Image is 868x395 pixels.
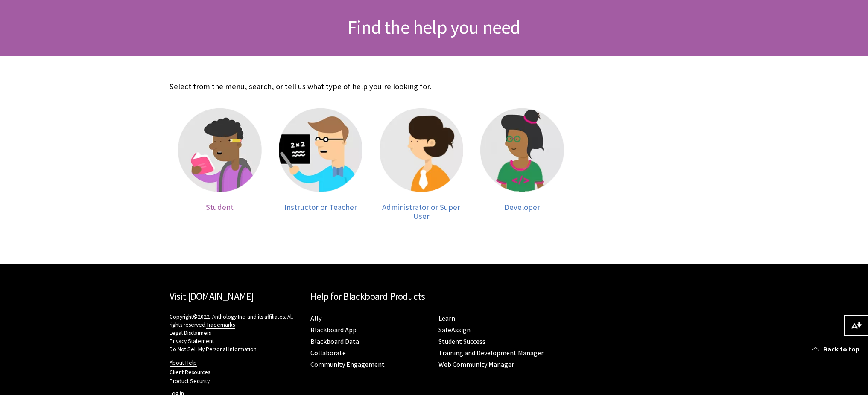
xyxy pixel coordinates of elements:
a: Instructor Instructor or Teacher [279,108,362,221]
a: Blackboard App [310,325,357,334]
a: Web Community Manager [438,360,514,369]
span: Instructor or Teacher [284,202,357,212]
a: Developer [480,108,564,221]
a: Blackboard Data [310,337,359,346]
a: Product Security [170,378,210,385]
a: Student Student [178,108,262,221]
span: Administrator or Super User [382,202,460,221]
a: Learn [438,314,455,323]
span: Find the help you need [348,15,520,39]
a: Legal Disclaimers [170,329,211,337]
a: Administrator Administrator or Super User [380,108,463,221]
a: Community Engagement [310,360,385,369]
a: Ally [310,314,321,323]
a: SafeAssign [438,325,471,334]
a: Client Resources [170,369,210,376]
p: Copyright©2022. Anthology Inc. and its affiliates. All rights reserved. [170,313,302,353]
span: Developer [504,202,540,212]
img: Student [178,108,262,192]
a: Visit [DOMAIN_NAME] [170,290,254,302]
a: About Help [170,359,197,367]
h2: Help for Blackboard Products [310,289,558,304]
a: Do Not Sell My Personal Information [170,346,257,353]
a: Student Success [438,337,485,346]
img: Instructor [279,108,362,192]
a: Trademarks [206,321,235,329]
a: Training and Development Manager [438,349,544,357]
a: Back to top [806,341,868,357]
a: Collaborate [310,349,346,357]
span: Student [206,202,234,212]
img: Administrator [380,108,463,192]
p: Select from the menu, search, or tell us what type of help you're looking for. [170,81,573,92]
a: Privacy Statement [170,337,214,345]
